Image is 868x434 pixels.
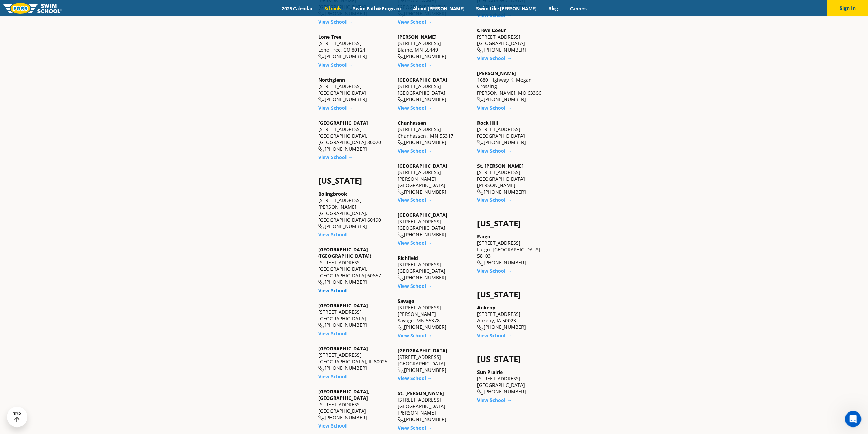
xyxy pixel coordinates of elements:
a: Swim Like [PERSON_NAME] [470,5,543,12]
a: [GEOGRAPHIC_DATA] ([GEOGRAPHIC_DATA]) [318,246,371,259]
a: View School → [318,104,353,111]
img: location-phone-o-icon.svg [477,97,484,103]
div: [STREET_ADDRESS] [GEOGRAPHIC_DATA] [PHONE_NUMBER] [477,120,550,146]
a: [GEOGRAPHIC_DATA] [318,345,368,352]
img: location-phone-o-icon.svg [398,189,404,195]
div: [STREET_ADDRESS] [GEOGRAPHIC_DATA] [PHONE_NUMBER] [477,369,550,395]
h4: [US_STATE] [318,176,391,185]
img: location-phone-o-icon.svg [318,280,325,285]
img: location-phone-o-icon.svg [398,232,404,238]
img: location-phone-o-icon.svg [477,140,484,146]
a: View School → [398,240,432,246]
div: [STREET_ADDRESS] [GEOGRAPHIC_DATA] [PHONE_NUMBER] [398,212,470,238]
img: location-phone-o-icon.svg [318,97,325,103]
a: View School → [318,287,353,294]
a: View School → [318,373,353,380]
img: location-phone-o-icon.svg [477,47,484,53]
a: Rock Hill [477,120,498,126]
a: View School → [477,268,512,274]
div: [STREET_ADDRESS] Ankeny, IA 50023 [PHONE_NUMBER] [477,304,550,331]
a: [GEOGRAPHIC_DATA] [398,212,447,218]
a: View School → [477,104,512,111]
img: location-phone-o-icon.svg [477,389,484,395]
img: location-phone-o-icon.svg [398,325,404,331]
a: View School → [318,330,353,337]
a: [GEOGRAPHIC_DATA] [398,163,447,169]
iframe: Intercom live chat [845,411,861,427]
img: location-phone-o-icon.svg [477,189,484,195]
div: [STREET_ADDRESS] Lone Tree, CO 80124 [PHONE_NUMBER] [318,33,391,60]
a: Blog [542,5,564,12]
img: location-phone-o-icon.svg [318,323,325,328]
a: View School → [398,197,432,203]
a: [GEOGRAPHIC_DATA] [318,120,368,126]
a: [GEOGRAPHIC_DATA] [318,302,368,309]
div: [STREET_ADDRESS] Blaine, MN 55449 [PHONE_NUMBER] [398,33,470,60]
a: Careers [564,5,592,12]
div: [STREET_ADDRESS] [GEOGRAPHIC_DATA] [PHONE_NUMBER] [398,255,470,281]
a: View School → [477,55,512,61]
img: location-phone-o-icon.svg [398,367,404,373]
img: location-phone-o-icon.svg [318,146,325,152]
a: St. [PERSON_NAME] [398,390,444,396]
div: [STREET_ADDRESS][PERSON_NAME] Savage, MN 55378 [PHONE_NUMBER] [398,298,470,331]
a: [PERSON_NAME] [398,33,437,40]
div: [STREET_ADDRESS] [GEOGRAPHIC_DATA] [PHONE_NUMBER] [318,76,391,103]
div: [STREET_ADDRESS] [GEOGRAPHIC_DATA], [GEOGRAPHIC_DATA] 80020 [PHONE_NUMBER] [318,120,391,152]
img: FOSS Swim School Logo [3,3,62,14]
img: location-phone-o-icon.svg [398,275,404,281]
a: St. [PERSON_NAME] [477,163,524,169]
a: View School → [318,61,353,68]
a: [GEOGRAPHIC_DATA] [398,347,447,354]
a: Swim Path® Program [347,5,407,12]
img: location-phone-o-icon.svg [398,54,404,60]
img: location-phone-o-icon.svg [398,140,404,146]
a: View School → [318,18,353,25]
div: [STREET_ADDRESS] [GEOGRAPHIC_DATA][PERSON_NAME] [PHONE_NUMBER] [477,163,550,195]
div: [STREET_ADDRESS][PERSON_NAME] [GEOGRAPHIC_DATA] [PHONE_NUMBER] [398,163,470,195]
h4: [US_STATE] [477,219,550,228]
a: View School → [477,397,512,403]
a: View School → [318,231,353,238]
a: Bolingbrook [318,191,347,197]
a: View School → [318,422,353,429]
a: Ankeny [477,304,495,311]
a: Creve Coeur [477,27,506,33]
img: location-phone-o-icon.svg [477,260,484,266]
a: View School → [398,61,432,68]
a: View School → [398,332,432,339]
a: View School → [398,375,432,381]
div: [STREET_ADDRESS] Fargo, [GEOGRAPHIC_DATA] 58103 [PHONE_NUMBER] [477,233,550,266]
div: [STREET_ADDRESS] [GEOGRAPHIC_DATA] [PHONE_NUMBER] [318,302,391,328]
a: Sun Prairie [477,369,503,375]
div: [STREET_ADDRESS][PERSON_NAME] [GEOGRAPHIC_DATA], [GEOGRAPHIC_DATA] 60490 [PHONE_NUMBER] [318,191,391,230]
a: View School → [398,18,432,25]
div: 1680 Highway K, Megan Crossing [PERSON_NAME], MO 63366 [PHONE_NUMBER] [477,70,550,103]
img: location-phone-o-icon.svg [398,97,404,103]
a: 2025 Calendar [276,5,319,12]
div: [STREET_ADDRESS] [GEOGRAPHIC_DATA], [GEOGRAPHIC_DATA] 60657 [PHONE_NUMBER] [318,246,391,285]
img: location-phone-o-icon.svg [318,54,325,60]
h4: [US_STATE] [477,290,550,299]
a: Richfield [398,255,418,261]
a: [PERSON_NAME] [477,70,516,76]
img: location-phone-o-icon.svg [318,366,325,372]
a: [GEOGRAPHIC_DATA] [398,76,447,83]
img: location-phone-o-icon.svg [398,417,404,423]
a: View School → [477,332,512,339]
div: [STREET_ADDRESS] [GEOGRAPHIC_DATA] [PHONE_NUMBER] [318,388,391,421]
img: location-phone-o-icon.svg [318,224,325,229]
a: Schools [319,5,347,12]
a: View School → [398,424,432,431]
a: Northglenn [318,76,345,83]
div: [STREET_ADDRESS] [GEOGRAPHIC_DATA][PERSON_NAME] [PHONE_NUMBER] [398,390,470,423]
img: location-phone-o-icon.svg [477,325,484,331]
div: [STREET_ADDRESS] [GEOGRAPHIC_DATA] [PHONE_NUMBER] [398,347,470,374]
div: [STREET_ADDRESS] Chanhassen , MN 55317 [PHONE_NUMBER] [398,120,470,146]
img: location-phone-o-icon.svg [318,415,325,421]
a: View School → [398,148,432,154]
a: Savage [398,298,414,304]
a: About [PERSON_NAME] [407,5,470,12]
a: View School → [477,148,512,154]
a: View School → [398,104,432,111]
